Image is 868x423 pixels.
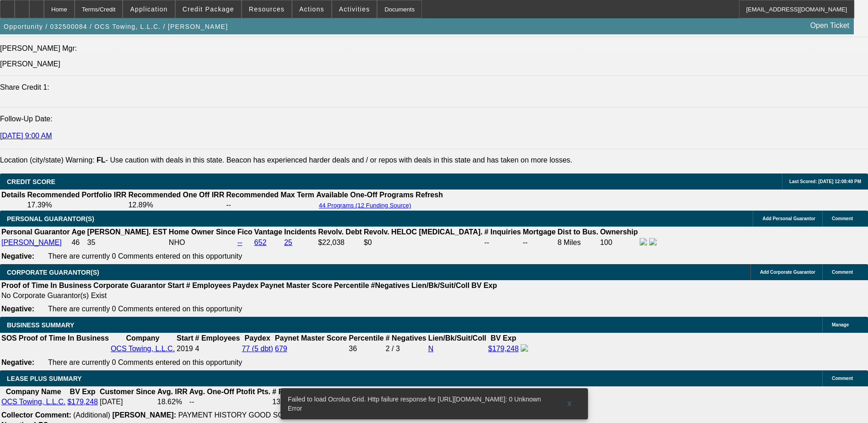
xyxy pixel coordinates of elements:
td: -- [484,238,521,248]
span: PERSONAL GUARANTOR(S) [7,215,94,222]
b: Home Owner Since [169,228,236,236]
a: 679 [275,345,287,352]
button: X [555,396,584,412]
b: BV Exp [471,282,497,289]
button: Application [123,0,174,18]
th: Recommended Max Term [226,190,315,200]
th: Recommended Portfolio IRR [27,190,127,200]
b: [PERSON_NAME]. EST [87,228,167,236]
th: Recommended One Off IRR [128,190,225,200]
b: # Employees [195,334,240,342]
b: Negative: [1,252,34,260]
td: -- [523,238,556,248]
b: # Employees [186,282,231,289]
b: Collector Comment: [1,411,71,419]
td: No Corporate Guarantor(s) Exist [1,291,501,300]
b: #Negatives [371,282,410,289]
button: Actions [292,0,331,18]
span: PAYMENT HISTORY GOOD SO FAR-ON-TIME/01-GPS IS PINGING ([DATE] 1:39 PM) [178,411,462,419]
span: Manage [832,322,849,327]
b: Avg. IRR [157,388,188,396]
b: Corporate Guarantor [93,282,166,289]
b: Fico [237,228,253,236]
td: 13 [272,397,330,407]
b: Personal Guarantor [1,228,70,236]
span: Application [130,5,167,13]
button: Resources [242,0,291,18]
b: Lien/Bk/Suit/Coll [428,334,486,342]
th: Refresh [415,190,443,200]
a: -- [237,239,243,246]
th: Proof of Time In Business [1,281,92,290]
b: Mortgage [523,228,556,236]
span: Actions [299,5,324,13]
span: Resources [249,5,285,13]
a: $179,248 [488,345,519,352]
div: Failed to load Ocrolus Grid. Http failure response for [URL][DOMAIN_NAME]: 0 Unknown Error [280,388,555,419]
th: SOS [1,334,17,343]
span: Comment [832,216,853,221]
b: Company Name [6,388,61,396]
b: Age [71,228,85,236]
img: facebook-icon.png [640,238,647,245]
span: Last Scored: [DATE] 12:08:40 PM [789,179,861,184]
span: Activities [339,5,370,13]
span: (Additional) [73,411,110,419]
button: 44 Programs (12 Funding Source) [316,201,414,209]
b: Lien/Bk/Suit/Coll [411,282,469,289]
b: Paynet Master Score [260,282,332,289]
span: BUSINESS SUMMARY [7,321,74,329]
img: linkedin-icon.png [649,238,657,245]
b: BV Exp [70,388,96,396]
b: Start [167,282,184,289]
b: # Payment Made [272,388,329,396]
label: - Use caution with deals in this state. Beacon has experienced harder deals and / or repos with d... [97,156,572,164]
b: # Inquiries [484,228,521,236]
a: 77 (5 dbt) [242,345,273,352]
td: NHO [168,238,236,248]
b: Paydex [233,282,259,289]
td: 17.39% [27,201,127,210]
b: FL [97,156,106,164]
b: Paynet Master Score [275,334,347,342]
a: [PERSON_NAME] [1,239,62,246]
a: 25 [284,239,292,246]
b: Vantage [254,228,282,236]
span: Credit Package [183,5,234,13]
th: Available One-Off Programs [316,190,415,200]
th: Proof of Time In Business [18,334,109,343]
b: Negative: [1,305,34,313]
button: Credit Package [176,0,241,18]
b: Dist to Bus. [558,228,598,236]
b: Ownership [600,228,638,236]
b: Company [126,334,160,342]
span: CORPORATE GUARANTOR(S) [7,269,99,276]
b: [PERSON_NAME]: [112,411,176,419]
span: LEASE PLUS SUMMARY [7,375,82,382]
button: Activities [332,0,377,18]
span: Opportunity / 032500084 / OCS Towing, L.L.C. / [PERSON_NAME] [4,23,228,30]
span: Comment [832,376,853,381]
td: 12.89% [128,201,225,210]
b: Incidents [284,228,316,236]
b: Start [177,334,193,342]
a: OCS Towing, L.L.C. [111,345,175,352]
td: $22,038 [318,238,362,248]
b: BV Exp [491,334,516,342]
span: There are currently 0 Comments entered on this opportunity [48,358,242,366]
b: Customer Since [100,388,156,396]
td: [DATE] [99,397,156,407]
td: 8 Miles [557,238,599,248]
td: 100 [599,238,638,248]
span: X [567,400,572,407]
a: Open Ticket [807,18,853,33]
b: Negative: [1,358,34,366]
div: 36 [349,345,383,353]
span: 4 [195,345,199,352]
td: -- [226,201,315,210]
a: N [428,345,434,352]
td: 35 [87,238,167,248]
b: Revolv. HELOC [MEDICAL_DATA]. [364,228,483,236]
b: Avg. One-Off Ptofit Pts. [189,388,270,396]
b: Percentile [334,282,369,289]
